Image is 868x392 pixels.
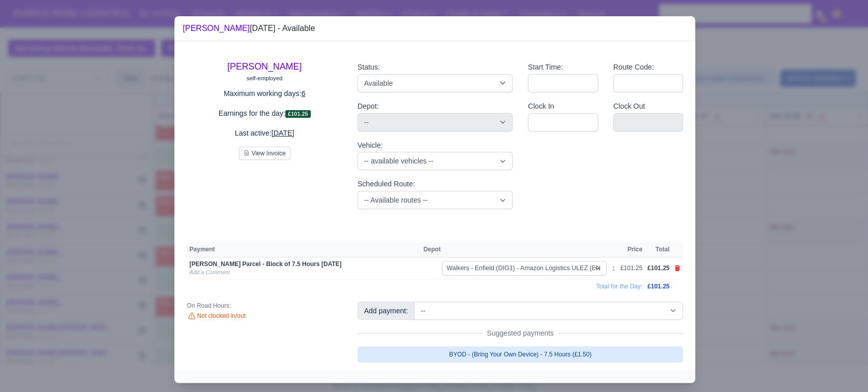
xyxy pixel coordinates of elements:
label: Clock Out [613,101,645,112]
u: [DATE] [272,129,294,137]
a: BYOD - (Bring Your Own Device) - 7.5 Hours (£1.50) [357,346,683,363]
label: Depot: [357,101,379,112]
label: Clock In [528,101,554,112]
td: £101.25 [618,257,645,280]
u: 6 [302,89,306,97]
div: Not clocked in/out [187,312,342,321]
small: self-employed [247,75,283,81]
th: Depot [421,242,609,257]
label: Start Time: [528,61,563,73]
button: View Invoice [239,147,290,160]
span: Suggested payments [483,328,558,338]
div: 1 [612,265,615,273]
a: [PERSON_NAME] [183,24,250,32]
span: £101.25 [285,110,311,118]
span: Total for the Day: [596,283,642,290]
label: Route Code: [613,61,654,73]
p: Earnings for the day: [187,108,342,119]
p: Maximum working days: [187,88,342,100]
p: Last active: [187,127,342,139]
span: £101.25 [647,283,669,290]
iframe: Chat Widget [817,343,868,392]
span: £101.25 [647,265,669,272]
div: [PERSON_NAME] Parcel - Block of 7.5 Hours [DATE] [189,260,418,268]
th: Total [645,242,672,257]
a: Add a Comment [189,269,229,275]
label: Vehicle: [357,140,383,151]
div: On Road Hours: [187,302,342,310]
label: Status: [357,61,380,73]
a: [PERSON_NAME] [227,61,302,72]
th: Payment [187,242,421,257]
label: Scheduled Route: [357,178,415,190]
div: [DATE] - Available [183,22,315,35]
th: Price [618,242,645,257]
div: Add payment: [357,302,414,320]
